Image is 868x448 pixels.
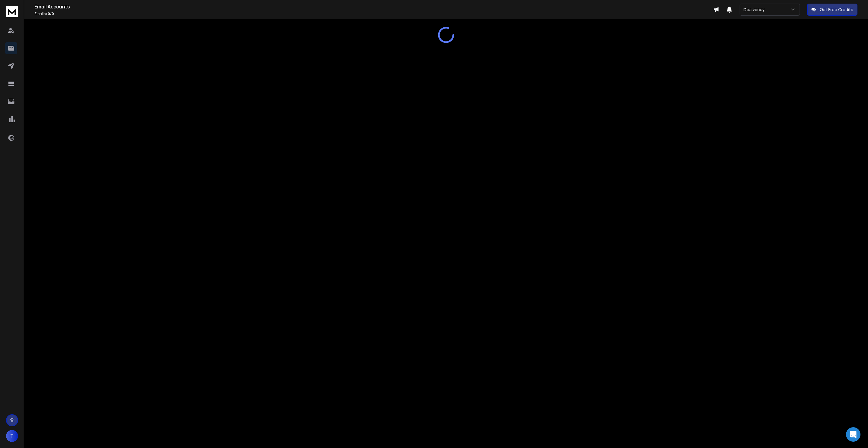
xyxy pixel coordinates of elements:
p: Emails : [34,11,713,16]
button: Get Free Credits [807,4,857,16]
p: Dealvency [744,7,767,13]
button: T [6,430,18,442]
h1: Email Accounts [34,3,713,10]
span: 0 / 0 [48,11,54,16]
div: Open Intercom Messenger [846,427,860,442]
img: logo [6,6,18,17]
p: Get Free Credits [820,7,853,13]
